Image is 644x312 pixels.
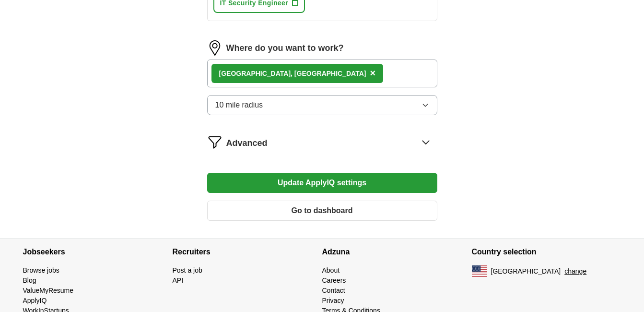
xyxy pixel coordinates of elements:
[472,265,487,277] img: US flag
[322,287,345,294] a: Contact
[23,297,47,304] a: ApplyIQ
[370,68,375,78] span: ×
[472,239,621,265] h4: Country selection
[207,134,222,150] img: filter
[219,69,366,79] div: [GEOGRAPHIC_DATA], [GEOGRAPHIC_DATA]
[322,297,344,304] a: Privacy
[226,137,268,150] span: Advanced
[207,95,437,115] button: 10 mile radius
[173,266,202,274] a: Post a job
[207,201,437,221] button: Go to dashboard
[322,266,340,274] a: About
[23,266,59,274] a: Browse jobs
[207,40,222,56] img: location.png
[370,66,375,81] button: ×
[564,266,586,276] button: change
[215,99,263,111] span: 10 mile radius
[23,276,36,284] a: Blog
[322,276,346,284] a: Careers
[173,276,184,284] a: API
[491,266,561,276] span: [GEOGRAPHIC_DATA]
[226,42,344,55] label: Where do you want to work?
[23,287,74,294] a: ValueMyResume
[207,173,437,193] button: Update ApplyIQ settings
